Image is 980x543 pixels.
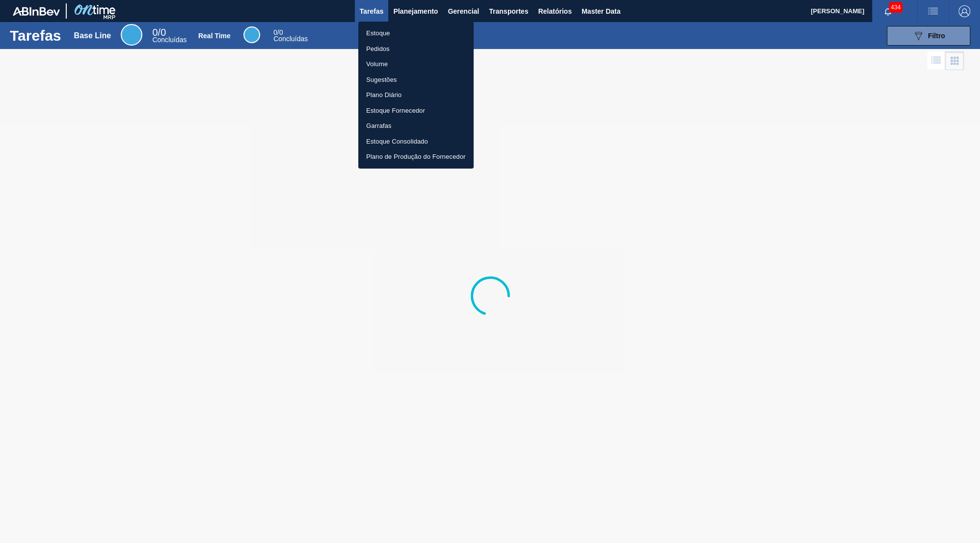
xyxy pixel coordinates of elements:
[358,56,474,72] a: Volume
[358,72,474,88] a: Sugestões
[358,87,474,103] a: Plano Diário
[358,149,474,165] a: Plano de Produção do Fornecedor
[358,103,474,119] a: Estoque Fornecedor
[358,41,474,57] a: Pedidos
[358,118,474,134] a: Garrafas
[358,25,474,41] a: Estoque
[358,134,474,149] a: Estoque Consolidado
